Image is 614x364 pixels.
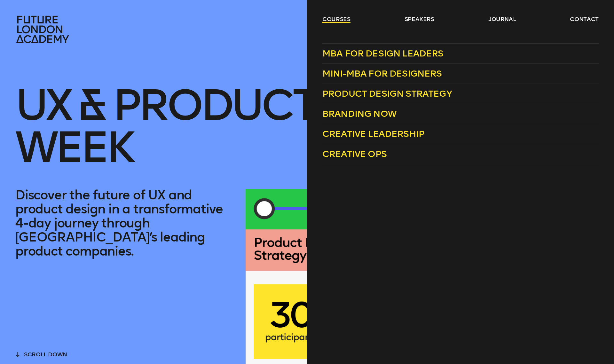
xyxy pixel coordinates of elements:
[322,64,599,84] a: Mini-MBA for Designers
[570,15,599,23] a: contact
[322,48,444,59] span: MBA for Design Leaders
[322,108,397,119] span: Branding Now
[322,104,599,124] a: Branding Now
[322,84,599,104] a: Product Design Strategy
[322,43,599,64] a: MBA for Design Leaders
[322,68,442,79] span: Mini-MBA for Designers
[322,124,599,144] a: Creative Leadership
[322,88,452,99] span: Product Design Strategy
[322,149,387,159] span: Creative Ops
[488,15,516,23] a: journal
[405,15,434,23] a: speakers
[322,129,424,139] span: Creative Leadership
[322,144,599,164] a: Creative Ops
[322,15,350,23] a: courses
